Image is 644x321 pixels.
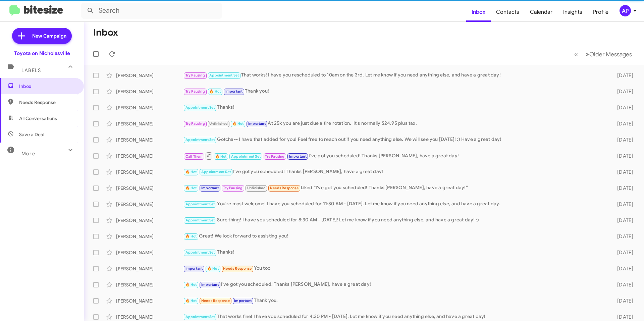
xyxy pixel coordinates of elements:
div: [PERSON_NAME] [116,120,183,127]
div: Great! We look forward to assisting you! [183,232,606,240]
div: [PERSON_NAME] [116,249,183,256]
span: Needs Response [223,266,252,271]
span: New Campaign [32,33,66,39]
div: Sure thing! I have you scheduled for 8:30 AM - [DATE]! Let me know if you need anything else, and... [183,216,606,224]
span: Try Pausing [185,121,205,126]
div: That works fine! I have you scheduled for 4:30 PM - [DATE]. Let me know if you need anything else... [183,313,606,321]
span: Appointment Set [185,218,215,222]
span: 🔥 Hot [209,89,221,94]
div: At 25k you are just due a tire rotation. It's normally $24.95 plus tax. [183,120,606,127]
div: [PERSON_NAME] [116,314,183,320]
div: [DATE] [606,201,639,208]
div: I've got you scheduled! Thanks [PERSON_NAME], have a great day! [183,168,606,176]
span: Unfinished [209,121,228,126]
span: Save a Deal [19,131,44,138]
a: Inbox [466,2,491,22]
div: [DATE] [606,281,639,288]
div: I've got you scheduled! Thanks [PERSON_NAME], have a great day! [183,281,606,288]
div: [DATE] [606,120,639,127]
a: Insights [558,2,588,22]
div: [DATE] [606,185,639,192]
span: 🔥 Hot [185,234,197,238]
span: Contacts [491,2,525,22]
div: [DATE] [606,217,639,224]
span: Appointment Set [185,105,215,110]
a: Calendar [525,2,558,22]
div: [PERSON_NAME] [116,281,183,288]
span: Unfinished [247,186,266,190]
span: All Conversations [19,115,57,122]
div: [PERSON_NAME] [116,233,183,240]
div: Liked “I've got you scheduled! Thanks [PERSON_NAME], have a great day!” [183,184,606,192]
span: 🔥 Hot [232,121,244,126]
span: Older Messages [589,51,632,58]
div: [DATE] [606,88,639,95]
span: Appointment Set [185,250,215,255]
div: AP [620,5,631,16]
div: [PERSON_NAME] [116,217,183,224]
span: Needs Response [19,99,76,106]
span: Try Pausing [185,73,205,77]
input: Search [81,3,222,19]
span: Appointment Set [185,202,215,206]
span: 🔥 Hot [185,282,197,287]
div: [DATE] [606,169,639,175]
div: [PERSON_NAME] [116,169,183,175]
span: Appointment Set [231,154,261,159]
div: That works! I have you rescheduled to 10am on the 3rd. Let me know if you need anything else, and... [183,71,606,79]
nav: Page navigation example [571,47,636,61]
div: Thanks! [183,104,606,111]
div: [DATE] [606,298,639,304]
span: Appointment Set [201,170,231,174]
span: Important [248,121,266,126]
a: Profile [588,2,614,22]
div: [PERSON_NAME] [116,153,183,159]
div: [PERSON_NAME] [116,88,183,95]
span: Appointment Set [185,315,215,319]
div: [PERSON_NAME] [116,298,183,304]
span: Important [289,154,307,159]
span: Appointment Set [209,73,239,77]
div: [DATE] [606,314,639,320]
span: Try Pausing [265,154,284,159]
div: [PERSON_NAME] [116,137,183,143]
span: « [574,50,578,58]
span: Important [185,266,203,271]
div: [DATE] [606,72,639,79]
span: Important [201,186,219,190]
div: [PERSON_NAME] [116,185,183,192]
span: Try Pausing [185,89,205,94]
div: [DATE] [606,104,639,111]
span: 🔥 Hot [185,299,197,303]
span: Needs Response [201,299,230,303]
span: 🔥 Hot [185,170,197,174]
div: [PERSON_NAME] [116,265,183,272]
div: I've got you scheduled! Thanks [PERSON_NAME], have a great day! [183,152,606,160]
span: Try Pausing [223,186,243,190]
h1: Inbox [93,27,118,38]
span: Needs Response [270,186,299,190]
div: [DATE] [606,137,639,143]
div: [DATE] [606,249,639,256]
span: Important [201,282,219,287]
button: AP [614,5,637,16]
span: Labels [21,67,41,73]
div: [PERSON_NAME] [116,104,183,111]
span: Important [225,89,243,94]
span: Inbox [19,83,76,90]
span: More [21,151,35,157]
span: 🔥 Hot [207,266,219,271]
button: Next [582,47,636,61]
div: You too [183,265,606,272]
a: New Campaign [12,28,72,44]
div: Gotcha-- I have that added for you! Feel free to reach out if you need anything else. We will see... [183,136,606,144]
span: Important [234,299,252,303]
div: [DATE] [606,153,639,159]
div: Toyota on Nicholasville [14,50,70,57]
div: [PERSON_NAME] [116,72,183,79]
span: Call Them [185,154,203,159]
